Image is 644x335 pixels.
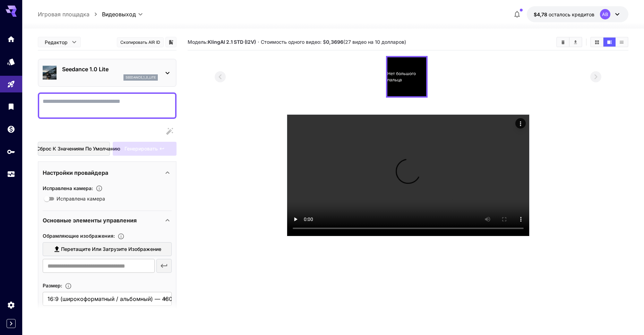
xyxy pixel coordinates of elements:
a: Игровая площадка [38,10,89,18]
p: · [258,38,259,46]
div: Seedance 1.0 Liteseedance_1_0_lite [43,62,172,83]
ya-tr-span: Seedance 1.0 Lite [62,66,109,73]
ya-tr-span: $4,78 [534,11,547,17]
div: Использование [7,170,15,179]
div: Действия [515,118,526,129]
ya-tr-span: : [113,233,115,239]
ya-tr-span: Размер [43,283,61,288]
button: Развернуть боковую панель [7,319,16,328]
button: Скачать Все [569,38,582,47]
ya-tr-span: осталось кредитов [549,11,594,17]
div: Модели [7,57,15,66]
div: Кошелек [7,125,15,133]
button: $4.7838AB [527,6,628,22]
ya-tr-span: Скопировать AIR ID [120,39,160,46]
div: Игровая площадка [7,80,15,89]
ya-tr-span: Обрамляющие изображения [43,233,113,239]
div: Настройки [7,301,15,309]
div: Настройки провайдера [43,164,172,181]
button: Показывать видео в режиме просмотра списка [616,38,628,47]
div: $4.7838 [534,11,594,18]
button: Сброс к значениям по умолчанию [38,142,110,156]
button: Добавить в библиотеку [168,38,174,46]
ya-tr-span: Исправлена камера [57,196,105,202]
ya-tr-span: Видеовыход [102,11,136,18]
ya-tr-span: Основные элементы управления [43,217,137,224]
ya-tr-span: Перетащите или загрузите изображение [61,246,161,252]
button: Скопировать AIR ID [117,37,164,47]
div: Главная [7,35,15,43]
label: Перетащите или загрузите изображение [43,242,172,256]
button: Четкие видеоролики [557,38,569,47]
ya-tr-span: (27 видео на 10 долларов) [343,39,406,45]
ya-tr-span: Стоимость одного видео: $ [261,39,326,45]
div: Показывать видео в виде сеткиПоказывать видео в режиме просмотра видеоПоказывать видео в режиме п... [590,37,628,47]
ya-tr-span: AB [602,12,608,17]
button: Показывать видео в виде сетки [591,38,603,47]
ya-tr-span: Настройки провайдера [43,169,108,176]
div: Основные элементы управления [43,212,172,229]
button: Настройте размеры создаваемого изображения, указав его ширину и высоту в пикселях, или выберите о... [62,283,75,289]
ya-tr-span: Исправлена камера [43,185,92,191]
nav: панировочный сухарь [38,10,102,18]
button: Показывать видео в режиме просмотра видео [603,38,616,47]
ya-tr-span: Сброс к значениям по умолчанию [36,145,120,153]
div: Четкие видеороликиСкачать Все [556,37,582,47]
ya-tr-span: 16:9 (широкоформатный / альбомный) — 480p [48,295,176,302]
ya-tr-span: 0,3696 [326,39,343,45]
ya-tr-span: : [92,185,93,191]
ya-tr-span: Модель: [188,39,208,45]
ya-tr-span: Редактор [45,39,68,45]
ya-tr-span: seedance_1_0_lite [126,75,156,79]
button: Загружайте изображения рамок. [115,233,127,240]
div: Библиотека [7,102,15,111]
ya-tr-span: Нет большого пальца [387,71,416,82]
ya-tr-span: KlingAI 2.1 STD (I2V) [208,39,256,45]
ya-tr-span: : [61,283,62,288]
div: Ключи API [7,147,15,156]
